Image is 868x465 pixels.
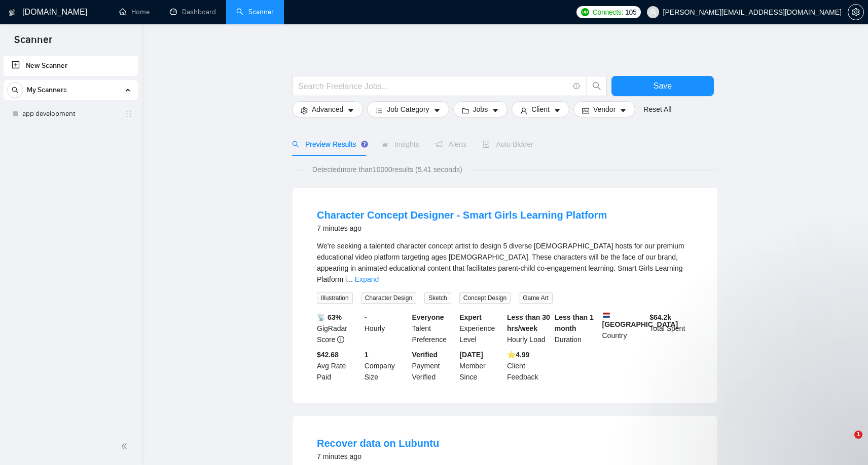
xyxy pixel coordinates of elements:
[453,101,508,117] button: folderJobscaret-down
[305,164,469,175] span: Detected more than 10000 results (5.41 seconds)
[505,349,553,383] div: Client Feedback
[317,292,353,304] span: Illustration
[355,275,379,283] a: Expand
[292,140,365,148] span: Preview Results
[573,83,580,90] span: info-circle
[581,8,589,16] img: upwork-logo.png
[412,351,438,359] b: Verified
[12,56,130,76] a: New Scanner
[854,431,862,439] span: 1
[848,4,864,20] button: setting
[312,104,343,115] span: Advanced
[647,312,695,345] div: Total Spent
[360,140,369,149] div: Tooltip anchor
[317,242,684,283] span: We're seeking a talented character concept artist to design 5 diverse [DEMOGRAPHIC_DATA] hosts fo...
[555,313,594,332] b: Less than 1 month
[170,8,216,16] a: dashboardDashboard
[436,140,467,148] span: Alerts
[6,32,60,54] span: Scanner
[654,79,672,92] span: Save
[347,275,353,283] span: ...
[387,104,429,115] span: Job Category
[848,8,864,16] a: setting
[520,107,527,114] span: user
[361,292,416,304] span: Character Design
[573,101,635,117] button: idcardVendorcaret-down
[620,107,627,114] span: caret-down
[292,101,363,117] button: settingAdvancedcaret-down
[587,76,607,96] button: search
[649,9,657,16] span: user
[317,438,439,449] a: Recover data on Lubuntu
[531,104,550,115] span: Client
[459,351,483,359] b: [DATE]
[593,7,623,18] span: Connects:
[301,107,308,114] span: setting
[125,110,133,118] span: holder
[298,80,569,93] input: Search Freelance Jobs...
[4,56,138,76] li: New Scanner
[473,104,488,115] span: Jobs
[317,222,607,234] div: 7 minutes ago
[587,81,606,91] span: search
[436,141,443,148] span: notification
[600,312,648,345] div: Country
[317,450,439,462] div: 7 minutes ago
[317,209,607,221] a: Character Concept Designer - Smart Girls Learning Platform
[457,312,505,345] div: Experience Level
[381,140,419,148] span: Insights
[492,107,499,114] span: caret-down
[315,312,363,345] div: GigRadar Score
[236,8,274,16] a: searchScanner
[317,240,693,285] div: We're seeking a talented character concept artist to design 5 diverse female hosts for our premiu...
[7,82,23,98] button: search
[593,104,616,115] span: Vendor
[363,349,410,383] div: Company Size
[292,141,299,148] span: search
[611,76,714,96] button: Save
[462,107,469,114] span: folder
[459,292,511,304] span: Concept Design
[27,80,67,100] span: My Scanners
[410,349,458,383] div: Payment Verified
[22,104,119,124] a: app development
[4,80,138,124] li: My Scanners
[505,312,553,345] div: Hourly Load
[337,336,344,343] span: info-circle
[433,107,441,114] span: caret-down
[554,107,561,114] span: caret-down
[347,107,354,114] span: caret-down
[365,313,367,321] b: -
[507,351,529,359] b: ⭐️ 4.99
[553,312,600,345] div: Duration
[317,351,339,359] b: $42.68
[363,312,410,345] div: Hourly
[367,101,449,117] button: barsJob Categorycaret-down
[381,141,388,148] span: area-chart
[424,292,451,304] span: Sketch
[410,312,458,345] div: Talent Preference
[483,141,490,148] span: robot
[602,312,678,328] b: [GEOGRAPHIC_DATA]
[8,87,23,94] span: search
[643,104,671,115] a: Reset All
[507,313,550,332] b: Less than 30 hrs/week
[9,5,16,21] img: logo
[365,351,369,359] b: 1
[834,431,858,455] iframe: Intercom live chat
[582,107,589,114] span: idcard
[625,7,636,18] span: 105
[317,313,342,321] b: 📡 63%
[121,441,131,451] span: double-left
[315,349,363,383] div: Avg Rate Paid
[376,107,383,114] span: bars
[519,292,553,304] span: Game Art
[603,312,610,319] img: 🇳🇱
[512,101,569,117] button: userClientcaret-down
[457,349,505,383] div: Member Since
[483,140,533,148] span: Auto Bidder
[459,313,482,321] b: Expert
[412,313,444,321] b: Everyone
[119,8,150,16] a: homeHome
